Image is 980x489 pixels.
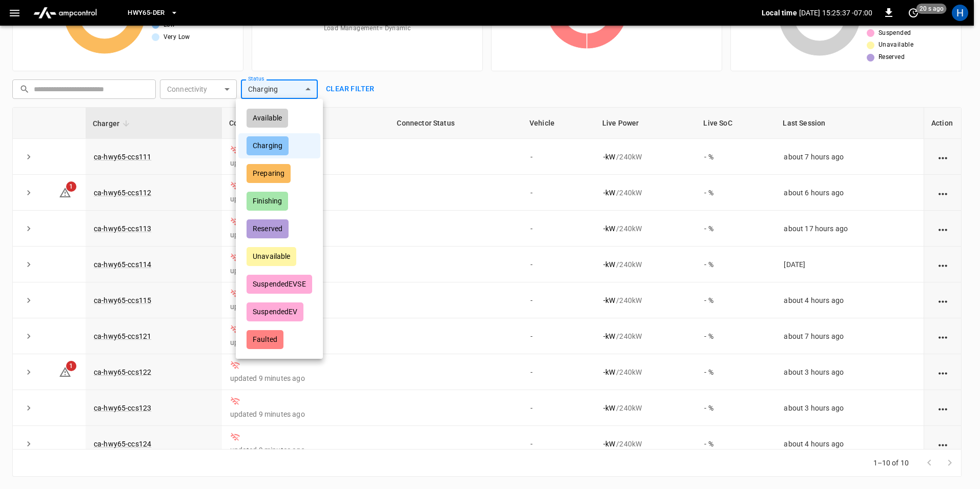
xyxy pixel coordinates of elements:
div: Available [247,109,288,128]
div: SuspendedEV [247,302,303,321]
div: Preparing [247,164,291,183]
div: Finishing [247,192,288,211]
div: Reserved [247,219,289,238]
div: SuspendedEVSE [247,275,312,294]
div: Charging [247,136,289,155]
div: Faulted [247,330,283,349]
div: Unavailable [247,247,296,266]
